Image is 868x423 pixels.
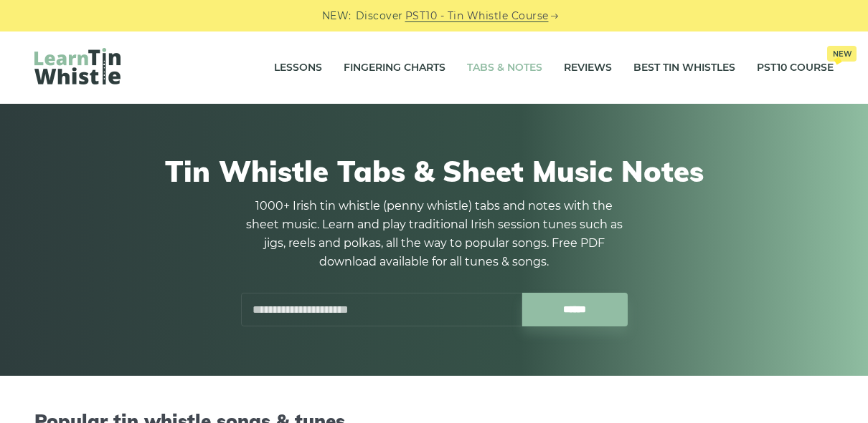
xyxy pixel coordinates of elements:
a: Best Tin Whistles [633,50,735,86]
h1: Tin Whistle Tabs & Sheet Music Notes [42,154,826,188]
a: Tabs & Notes [467,50,542,86]
a: Lessons [274,50,322,86]
a: PST10 CourseNew [757,50,834,86]
a: Fingering Charts [344,50,445,86]
p: 1000+ Irish tin whistle (penny whistle) tabs and notes with the sheet music. Learn and play tradi... [240,197,628,271]
a: Reviews [564,50,612,86]
img: LearnTinWhistle.com [34,48,121,84]
span: New [827,46,857,62]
